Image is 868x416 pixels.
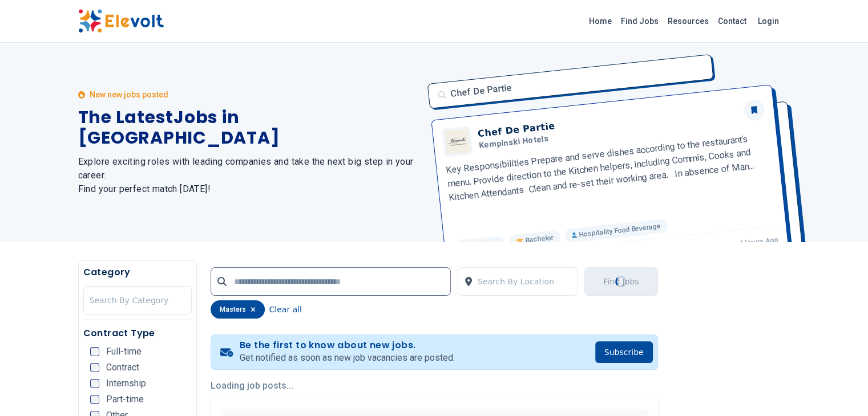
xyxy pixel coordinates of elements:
[83,327,192,340] h5: Contract Type
[613,274,629,289] div: Loading...
[106,347,142,356] span: Full-time
[616,12,663,30] a: Find Jobs
[240,340,455,351] h4: Be the first to know about new jobs.
[811,361,868,416] div: Widget de chat
[751,10,786,32] a: Login
[78,155,421,196] h2: Explore exciting roles with leading companies and take the next big step in your career. Find you...
[713,12,751,30] a: Contact
[269,300,302,319] button: Clear all
[90,379,99,388] input: Internship
[78,9,164,33] img: Elevolt
[90,395,99,404] input: Part-time
[78,107,421,148] h1: The Latest Jobs in [GEOGRAPHIC_DATA]
[811,361,868,416] iframe: Chat Widget
[106,379,146,388] span: Internship
[90,363,99,372] input: Contract
[211,300,265,319] div: masters
[211,379,658,393] p: Loading job posts...
[240,351,455,365] p: Get notified as soon as new job vacancies are posted.
[584,267,657,296] button: Find JobsLoading...
[595,341,653,363] button: Subscribe
[83,266,192,279] h5: Category
[90,89,168,100] p: New new jobs posted
[584,12,616,30] a: Home
[106,363,139,372] span: Contract
[663,12,713,30] a: Resources
[90,347,99,356] input: Full-time
[106,395,144,404] span: Part-time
